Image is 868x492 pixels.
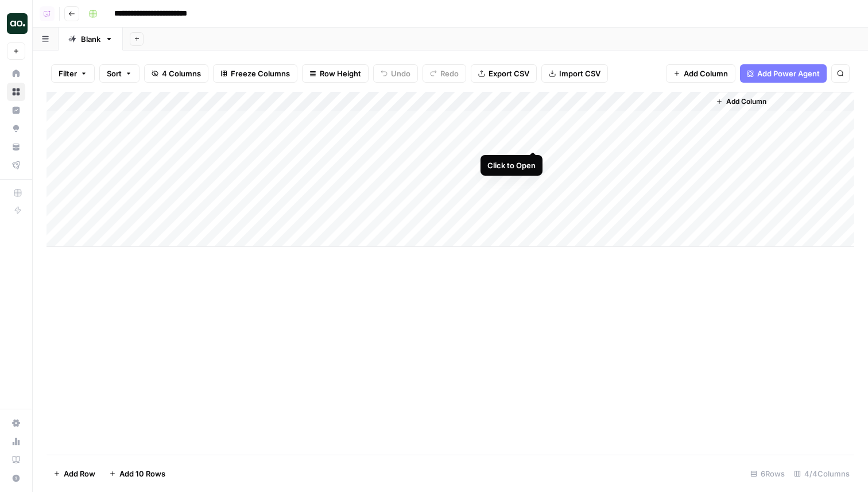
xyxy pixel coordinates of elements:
[559,68,600,79] span: Import CSV
[7,9,25,38] button: Workspace: AirOps Builders
[391,68,410,79] span: Undo
[7,119,25,138] a: Opportunities
[7,138,25,156] a: Your Data
[757,68,820,79] span: Add Power Agent
[162,68,201,79] span: 4 Columns
[7,432,25,451] a: Usage
[7,451,25,469] a: Learning Hub
[471,64,537,83] button: Export CSV
[373,64,418,83] button: Undo
[666,64,735,83] button: Add Column
[7,13,28,34] img: AirOps Builders Logo
[740,64,827,83] button: Add Power Agent
[81,33,100,45] div: Blank
[59,28,123,51] a: Blank
[7,414,25,432] a: Settings
[213,64,297,83] button: Freeze Columns
[711,94,771,109] button: Add Column
[51,64,95,83] button: Filter
[7,101,25,119] a: Insights
[423,64,466,83] button: Redo
[64,468,95,479] span: Add Row
[746,464,789,483] div: 6 Rows
[46,464,102,483] button: Add Row
[7,156,25,175] a: Flightpath
[107,68,122,79] span: Sort
[541,64,608,83] button: Import CSV
[102,464,172,483] button: Add 10 Rows
[59,68,77,79] span: Filter
[487,160,536,171] div: Click to Open
[119,468,165,479] span: Add 10 Rows
[7,469,25,487] button: Help + Support
[99,64,139,83] button: Sort
[144,64,208,83] button: 4 Columns
[684,68,728,79] span: Add Column
[231,68,290,79] span: Freeze Columns
[7,64,25,83] a: Home
[789,464,854,483] div: 4/4 Columns
[726,96,766,107] span: Add Column
[302,64,369,83] button: Row Height
[7,83,25,101] a: Browse
[320,68,361,79] span: Row Height
[440,68,459,79] span: Redo
[489,68,529,79] span: Export CSV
